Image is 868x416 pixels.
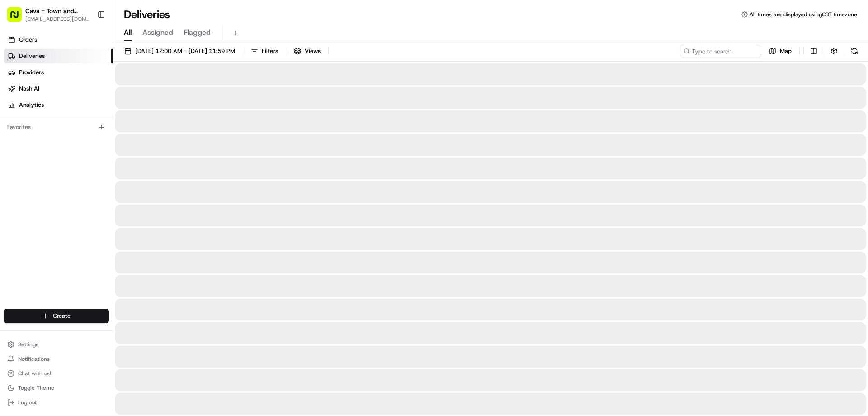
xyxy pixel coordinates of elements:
span: Settings [18,341,38,348]
h1: Deliveries [124,7,170,22]
a: Orders [4,33,113,47]
span: [DATE] 12:00 AM - [DATE] 11:59 PM [135,47,235,55]
span: Views [305,47,321,55]
span: All times are displayed using CDT timezone [750,11,857,18]
button: Map [765,45,796,57]
span: Providers [19,68,44,77]
span: Assigned [142,27,173,38]
button: Notifications [4,353,109,365]
span: Chat with us! [18,370,51,377]
a: Analytics [4,98,113,112]
button: Settings [4,338,109,351]
button: Cava - Town and Country[EMAIL_ADDRESS][DOMAIN_NAME] [4,4,94,25]
button: Toggle Theme [4,382,109,394]
a: Deliveries [4,49,113,63]
span: Orders [19,36,37,44]
button: [EMAIL_ADDRESS][DOMAIN_NAME] [25,15,90,23]
span: Flagged [184,27,211,38]
button: Filters [247,45,282,57]
span: Nash AI [19,85,39,93]
span: Filters [262,47,278,55]
button: Chat with us! [4,367,109,380]
span: Toggle Theme [18,384,54,392]
span: Deliveries [19,52,45,60]
input: Type to search [680,45,761,57]
span: Create [53,312,71,320]
span: Map [780,47,792,55]
button: Log out [4,396,109,409]
a: Providers [4,65,113,80]
a: Nash AI [4,81,113,96]
span: Analytics [19,101,44,109]
span: Log out [18,399,37,406]
div: Favorites [4,120,109,134]
button: [DATE] 12:00 AM - [DATE] 11:59 PM [120,45,239,57]
button: Refresh [848,45,861,57]
button: Cava - Town and Country [25,6,90,15]
span: All [124,27,132,38]
span: Notifications [18,355,50,363]
button: Create [4,309,109,323]
button: Views [290,45,325,57]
